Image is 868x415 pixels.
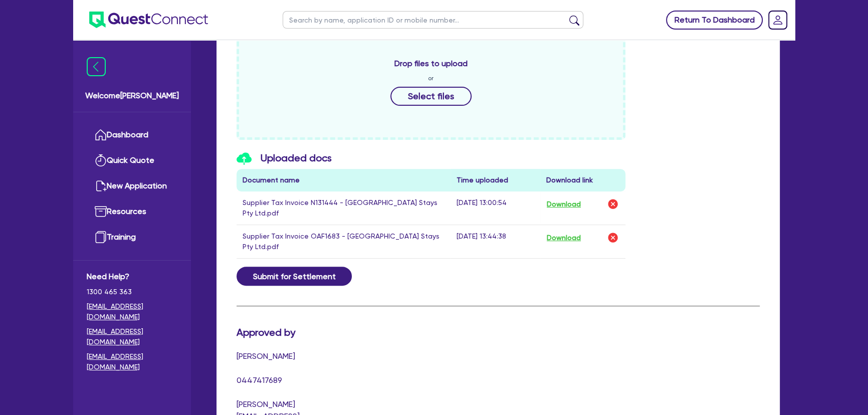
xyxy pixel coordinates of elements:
td: Supplier Tax Invoice OAF1683 - [GEOGRAPHIC_DATA] Stays Pty Ltd.pdf [237,225,451,259]
img: icon-menu-close [87,57,106,76]
span: [PERSON_NAME] [237,351,295,361]
th: Time uploaded [451,169,540,191]
th: Download link [540,169,625,191]
img: training [95,231,107,243]
a: Quick Quote [87,148,177,173]
h3: Uploaded docs [237,152,625,165]
img: delete-icon [607,198,619,210]
a: [EMAIL_ADDRESS][DOMAIN_NAME] [87,301,177,322]
span: Drop files to upload [394,58,468,70]
h3: Approved by [237,326,356,338]
img: quick-quote [95,154,107,166]
img: delete-icon [607,232,619,244]
td: [DATE] 13:44:38 [451,225,540,259]
img: new-application [95,180,107,192]
th: Document name [237,169,451,191]
a: Dashboard [87,122,177,148]
button: Select files [390,87,472,106]
span: Need Help? [87,271,177,283]
a: New Application [87,173,177,199]
button: Download [546,231,581,244]
button: Download [546,197,581,211]
a: Training [87,225,177,250]
img: icon-upload [237,152,252,165]
span: Welcome [PERSON_NAME] [85,90,179,102]
a: Dropdown toggle [765,7,791,33]
a: Return To Dashboard [666,11,763,30]
td: Supplier Tax Invoice N131444 - [GEOGRAPHIC_DATA] Stays Pty Ltd.pdf [237,191,451,225]
img: resources [95,205,107,218]
button: Submit for Settlement [237,267,352,286]
span: or [428,74,433,83]
a: [EMAIL_ADDRESS][DOMAIN_NAME] [87,351,177,372]
span: 0447417689 [237,375,282,385]
a: Resources [87,199,177,225]
img: quest-connect-logo-blue [89,12,208,28]
input: Search by name, application ID or mobile number... [283,11,583,29]
td: [DATE] 13:00:54 [451,191,540,225]
span: 1300 465 363 [87,287,177,297]
a: [EMAIL_ADDRESS][DOMAIN_NAME] [87,326,177,347]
